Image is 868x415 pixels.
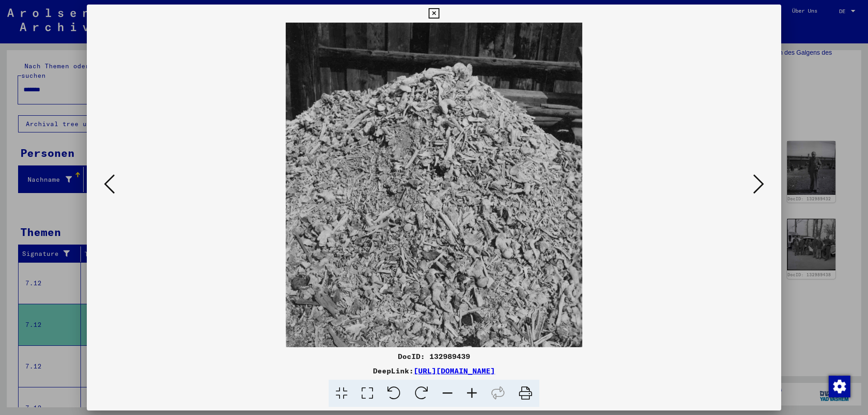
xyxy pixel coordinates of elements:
[87,351,781,362] div: DocID: 132989439
[414,366,495,375] a: [URL][DOMAIN_NAME]
[828,375,850,397] div: Zustimmung ändern
[118,23,750,347] img: 001.jpg
[829,376,850,397] img: Zustimmung ändern
[87,365,781,376] div: DeepLink:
